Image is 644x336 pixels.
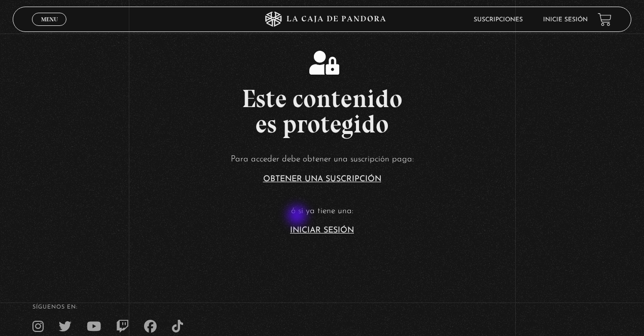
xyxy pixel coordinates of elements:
[598,13,612,26] a: View your shopping cart
[38,25,61,32] span: Cerrar
[263,175,381,183] a: Obtener una suscripción
[41,16,58,22] span: Menu
[290,226,354,234] a: Iniciar Sesión
[474,17,523,23] a: Suscripciones
[32,305,612,310] h4: SÍguenos en:
[543,17,588,23] a: Inicie sesión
